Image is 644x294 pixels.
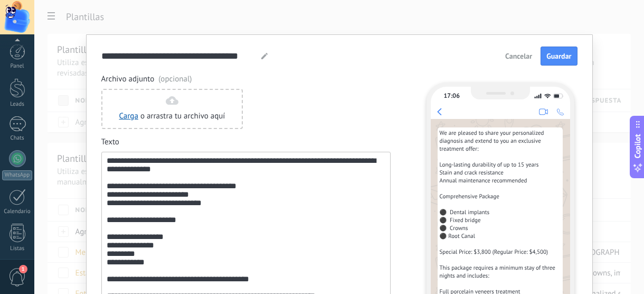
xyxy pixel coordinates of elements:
span: o arrastra tu archivo aquí [140,111,225,122]
div: Leads [2,101,33,108]
span: 1 [19,265,27,273]
div: WhatsApp [2,170,32,180]
span: Copilot [632,134,643,159]
button: Guardar [541,47,577,66]
span: Texto [101,137,391,148]
div: Listas [2,245,33,252]
span: Cancelar [505,52,532,60]
div: Chats [2,135,33,142]
div: Panel [2,63,33,70]
span: Archivo adjunto [101,74,391,85]
div: Calendario [2,208,33,215]
button: Cancelar [500,48,537,64]
span: Guardar [546,52,571,60]
div: 17:06 [444,92,460,100]
a: Carga [119,111,138,121]
span: (opcional) [158,74,192,85]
